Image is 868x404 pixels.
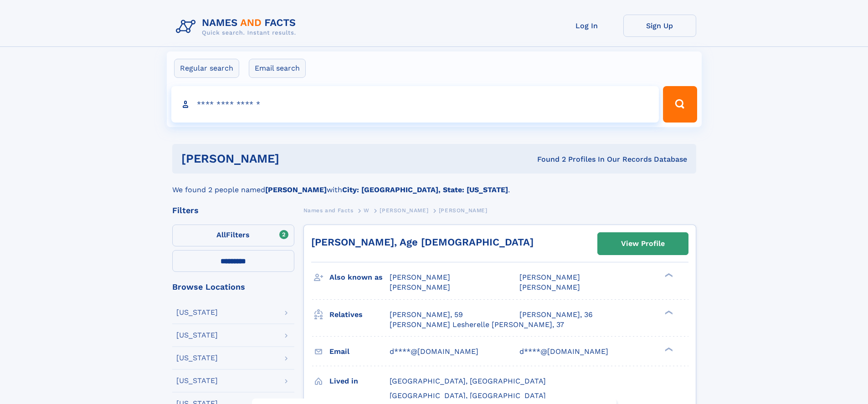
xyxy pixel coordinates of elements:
div: [US_STATE] [176,377,218,384]
span: [PERSON_NAME] [380,207,428,214]
a: [PERSON_NAME], Age [DEMOGRAPHIC_DATA] [311,236,534,248]
div: Found 2 Profiles In Our Records Database [408,154,687,164]
a: Names and Facts [303,205,354,216]
div: [US_STATE] [176,332,218,339]
h3: Lived in [329,373,390,389]
a: W [364,205,370,216]
input: search input [171,86,659,123]
span: [GEOGRAPHIC_DATA], [GEOGRAPHIC_DATA] [390,377,546,385]
a: [PERSON_NAME] Lesherelle [PERSON_NAME], 37 [390,320,564,330]
div: ❯ [663,346,673,352]
h3: Email [329,344,390,359]
span: [GEOGRAPHIC_DATA], [GEOGRAPHIC_DATA] [390,391,546,400]
div: ❯ [663,272,673,278]
div: [US_STATE] [176,309,218,316]
a: View Profile [598,233,688,255]
span: [PERSON_NAME] [390,273,450,281]
div: ❯ [663,309,673,315]
div: Filters [172,206,294,215]
label: Email search [249,59,306,78]
label: Regular search [174,59,239,78]
span: All [216,230,226,239]
button: Search Button [663,86,697,123]
span: [PERSON_NAME] [390,283,450,291]
b: City: [GEOGRAPHIC_DATA], State: [US_STATE] [342,185,508,194]
img: Logo Names and Facts [172,15,303,39]
div: View Profile [621,233,665,254]
a: [PERSON_NAME] [380,205,428,216]
a: Log In [550,15,623,37]
a: [PERSON_NAME], 59 [390,310,463,320]
h3: Also known as [329,270,390,285]
span: [PERSON_NAME] [519,283,580,291]
b: [PERSON_NAME] [265,185,327,194]
a: Sign Up [623,15,696,37]
a: [PERSON_NAME], 36 [519,310,593,320]
span: W [364,207,370,214]
span: [PERSON_NAME] [439,207,488,214]
h3: Relatives [329,307,390,322]
div: Browse Locations [172,283,294,291]
span: [PERSON_NAME] [519,273,580,281]
div: We found 2 people named with . [172,174,696,195]
h1: [PERSON_NAME] [181,153,408,164]
label: Filters [172,225,294,246]
div: [US_STATE] [176,354,218,362]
